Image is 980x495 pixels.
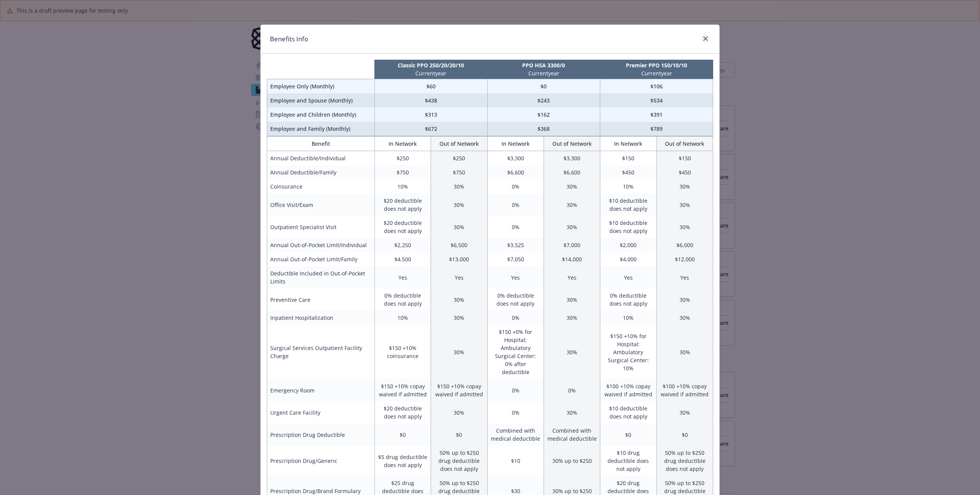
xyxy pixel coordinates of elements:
[600,122,713,136] td: $789
[600,423,657,446] td: $0
[657,194,713,216] td: 30%
[374,288,431,311] td: 0% deductible does not apply
[487,325,544,379] td: $150 +0% for Hospital; Ambulatory Surgical Center: 0% after deductible
[487,194,544,216] td: 0%
[374,93,487,107] td: $438
[487,122,600,136] td: $368
[544,325,600,379] td: 30%
[376,69,486,77] p: Current year
[267,238,375,252] td: Annual Out-of-Pocket Limit/Individual
[431,379,487,401] td: $150 +10% copay waived if admitted
[544,179,600,194] td: 30%
[431,151,487,166] td: $250
[600,79,713,94] td: $106
[600,194,657,216] td: $10 deductible does not apply
[267,107,375,122] td: Employee and Children (Monthly)
[267,194,375,216] td: Office Visit/Exam
[600,93,713,107] td: $534
[374,401,431,423] td: $20 deductible does not apply
[600,266,657,288] td: Yes
[657,151,713,166] td: $150
[374,194,431,216] td: $20 deductible does not apply
[544,423,600,446] td: Combined with medical deductible
[657,266,713,288] td: Yes
[431,423,487,446] td: $0
[267,93,375,107] td: Employee and Spouse (Monthly)
[600,137,657,151] th: In Network
[267,288,375,311] td: Preventive Care
[431,325,487,379] td: 30%
[267,423,375,446] td: Prescription Drug Deductible
[701,34,710,43] a: close
[600,179,657,194] td: 10%
[544,311,600,325] td: 30%
[544,252,600,266] td: $14,000
[487,107,600,122] td: $162
[657,325,713,379] td: 30%
[657,401,713,423] td: 30%
[657,165,713,179] td: $450
[267,79,375,94] td: Employee Only (Monthly)
[267,379,375,401] td: Emergency Room
[487,266,544,288] td: Yes
[374,325,431,379] td: $150 +10% coinsurance
[657,179,713,194] td: 30%
[431,401,487,423] td: 30%
[544,238,600,252] td: $7,000
[600,311,657,325] td: 10%
[544,379,600,401] td: 0%
[376,61,486,69] p: Classic PPO 250/20/20/10
[600,401,657,423] td: $10 deductible does not apply
[600,238,657,252] td: $2,000
[267,266,375,288] td: Deductible Included in Out-of-Pocket Limits
[544,446,600,476] td: 30% up to $250
[267,60,375,79] th: intentionally left blank
[487,311,544,325] td: 0%
[487,179,544,194] td: 0%
[657,238,713,252] td: $6,000
[544,401,600,423] td: 30%
[487,216,544,238] td: 0%
[544,137,600,151] th: Out of Network
[489,69,599,77] p: Current year
[431,137,487,151] th: Out of Network
[267,446,375,476] td: Prescription Drug/Generic
[544,288,600,311] td: 30%
[487,238,544,252] td: $3,525
[600,107,713,122] td: $391
[374,266,431,288] td: Yes
[487,252,544,266] td: $7,050
[374,446,431,476] td: $5 drug deductible does not apply
[487,165,544,179] td: $6,600
[600,216,657,238] td: $10 deductible does not apply
[657,423,713,446] td: $0
[600,379,657,401] td: $100 +10% copay waived if admitted
[431,194,487,216] td: 30%
[431,165,487,179] td: $750
[431,179,487,194] td: 30%
[657,216,713,238] td: 30%
[431,311,487,325] td: 30%
[374,165,431,179] td: $750
[374,311,431,325] td: 10%
[487,379,544,401] td: 0%
[374,216,431,238] td: $20 deductible does not apply
[267,165,375,179] td: Annual Deductible/Family
[374,79,487,94] td: $60
[544,165,600,179] td: $6,600
[600,151,657,166] td: $150
[657,311,713,325] td: 30%
[374,379,431,401] td: $150 +10% copay waived if admitted
[374,179,431,194] td: 10%
[431,446,487,476] td: 50% up to $250 drug deductible does not apply
[487,446,544,476] td: $10
[374,122,487,136] td: $672
[544,266,600,288] td: Yes
[657,288,713,311] td: 30%
[374,107,487,122] td: $313
[487,93,600,107] td: $243
[600,288,657,311] td: 0% deductible does not apply
[600,325,657,379] td: $150 +10% for Hospital; Ambulatory Surgical Center: 10%
[487,288,544,311] td: 0% deductible does not apply
[602,69,712,77] p: Current year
